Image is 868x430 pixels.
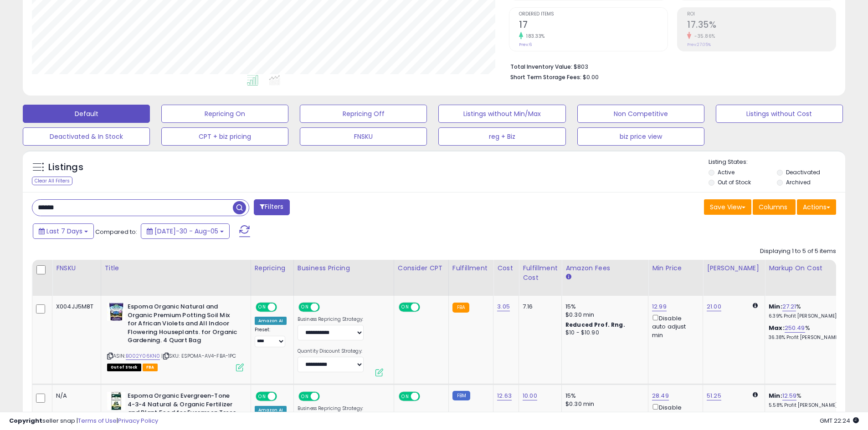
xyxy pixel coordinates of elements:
[154,227,218,236] span: [DATE]-30 - Aug-05
[786,168,820,176] label: Deactivated
[318,304,333,311] span: OFF
[107,303,244,370] div: ASIN:
[769,324,844,341] div: %
[565,329,641,337] div: $10 - $10.90
[523,33,545,40] small: 183.33%
[107,392,125,410] img: 51AmBQzJNZL._SL40_.jpg
[497,302,510,311] a: 3.05
[691,33,715,40] small: -35.86%
[704,199,751,215] button: Save View
[687,12,836,17] span: ROI
[510,63,572,71] b: Total Inventory Value:
[318,393,333,400] span: OFF
[652,402,696,429] div: Disable auto adjust min
[707,302,721,311] a: 21.00
[255,327,287,347] div: Preset:
[769,334,844,341] p: 36.38% Profit [PERSON_NAME]
[497,391,512,400] a: 12.63
[709,158,845,167] p: Listing States:
[107,364,141,371] span: All listings that are currently out of stock and unavailable for purchase on Amazon
[298,348,364,354] label: Quantity Discount Strategy:
[769,303,844,319] div: %
[400,304,411,311] span: ON
[718,168,734,176] label: Active
[161,127,288,146] button: CPT + biz pricing
[519,42,532,47] small: Prev: 6
[419,304,433,311] span: OFF
[255,263,290,273] div: Repricing
[78,416,117,425] a: Terms of Use
[769,392,844,409] div: %
[56,263,97,273] div: FNSKU
[128,303,238,347] b: Espoma Organic Natural and Organic Premium Potting Soil Mix for African Violets and All Indoor Fl...
[753,199,796,215] button: Columns
[23,127,150,146] button: Deactivated & In Stock
[9,416,42,425] strong: Copyright
[759,202,787,212] span: Columns
[797,199,836,215] button: Actions
[718,178,751,186] label: Out of Stock
[255,317,287,325] div: Amazon AI
[107,303,125,321] img: 51do3jRwAVL._SL40_.jpg
[32,177,72,185] div: Clear All Filters
[161,105,288,123] button: Repricing On
[716,105,843,123] button: Listings without Cost
[105,263,247,273] div: Title
[820,416,859,425] span: 2025-08-13 22:24 GMT
[298,316,364,323] label: Business Repricing Strategy:
[565,400,641,408] div: $0.30 min
[95,228,137,236] span: Compared to:
[577,105,704,123] button: Non Competitive
[577,127,704,146] button: biz price view
[652,391,669,400] a: 28.49
[565,303,641,311] div: 15%
[652,313,696,339] div: Disable auto adjust min
[785,324,805,333] a: 250.49
[275,304,290,311] span: OFF
[565,311,641,319] div: $0.30 min
[523,303,555,311] div: 7.16
[257,304,268,311] span: ON
[765,260,852,296] th: The percentage added to the cost of goods (COGS) that forms the calculator for Min & Max prices.
[769,263,847,273] div: Markup on Cost
[438,105,565,123] button: Listings without Min/Max
[565,273,571,281] small: Amazon Fees.
[760,247,836,256] div: Displaying 1 to 5 of 5 items
[565,263,644,273] div: Amazon Fees
[56,303,94,311] div: X004JJ5M8T
[769,302,782,311] b: Min:
[398,263,445,273] div: Consider CPT
[769,313,844,319] p: 6.39% Profit [PERSON_NAME]
[23,105,150,123] button: Default
[510,73,581,81] b: Short Term Storage Fees:
[782,391,797,400] a: 12.59
[300,105,427,123] button: Repricing Off
[118,416,158,425] a: Privacy Policy
[707,391,721,400] a: 51.25
[565,321,625,329] b: Reduced Prof. Rng.
[438,127,565,146] button: reg + Biz
[275,393,290,400] span: OFF
[257,393,268,400] span: ON
[143,364,158,371] span: FBA
[299,304,311,311] span: ON
[48,161,83,174] h5: Listings
[652,263,699,273] div: Min Price
[769,402,844,409] p: 5.58% Profit [PERSON_NAME]
[419,393,433,400] span: OFF
[769,324,785,332] b: Max:
[583,73,599,81] span: $0.00
[300,127,427,146] button: FNSKU
[782,302,796,311] a: 27.21
[299,393,311,400] span: ON
[707,263,761,273] div: [PERSON_NAME]
[46,227,82,236] span: Last 7 Days
[687,20,836,32] h2: 17.35%
[523,391,537,400] a: 10.00
[687,42,711,47] small: Prev: 27.05%
[786,178,811,186] label: Archived
[452,391,470,400] small: FBM
[33,223,94,239] button: Last 7 Days
[652,302,667,311] a: 12.99
[254,199,289,215] button: Filters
